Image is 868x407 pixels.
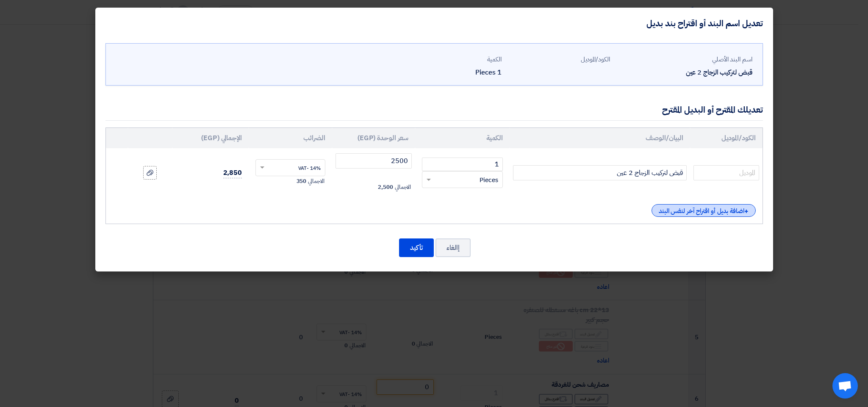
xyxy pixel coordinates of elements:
[480,175,498,185] span: Pieces
[422,158,503,171] input: RFQ_STEP1.ITEMS.2.AMOUNT_TITLE
[646,18,763,29] h4: تعديل اسم البند أو اقتراح بند بديل
[297,177,307,186] span: 350
[400,55,502,64] div: الكمية
[400,67,502,78] div: 1 Pieces
[510,128,690,148] th: البيان/الوصف
[693,165,759,180] input: الموديل
[662,103,763,116] div: تعديلك المقترح أو البديل المقترح
[508,55,610,64] div: الكود/الموديل
[223,168,242,178] span: 2,850
[395,183,411,191] span: الاجمالي
[415,128,510,148] th: الكمية
[617,55,752,64] div: اسم البند الأصلي
[336,153,412,169] input: أدخل سعر الوحدة
[832,373,858,399] a: Open chat
[617,67,752,78] div: قبض لتركيب الزجاج 2 عين
[172,128,249,148] th: الإجمالي (EGP)
[308,177,324,186] span: الاجمالي
[249,128,332,148] th: الضرائب
[399,238,434,257] button: تأكيد
[690,128,762,148] th: الكود/الموديل
[255,159,325,176] ng-select: VAT
[435,238,471,257] button: إالغاء
[513,165,687,180] input: Add Item Description
[332,128,416,148] th: سعر الوحدة (EGP)
[652,204,756,217] div: اضافة بديل أو اقتراح آخر لنفس البند
[744,206,749,216] span: +
[378,183,393,191] span: 2,500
